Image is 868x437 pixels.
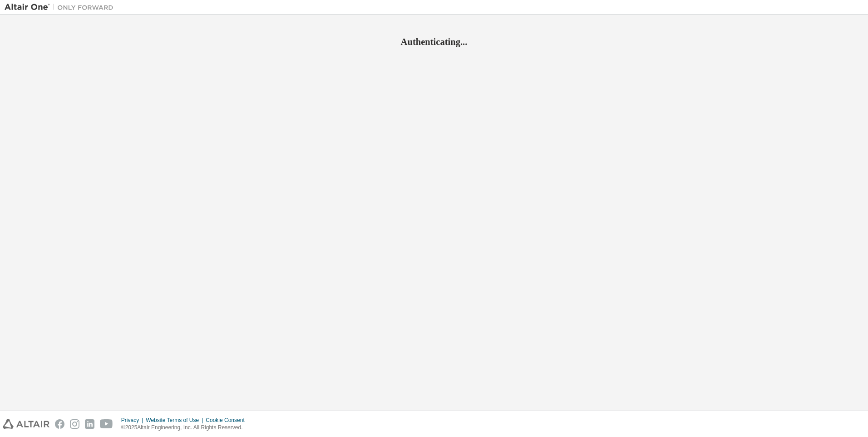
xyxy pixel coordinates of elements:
[206,417,250,424] div: Cookie Consent
[5,36,863,48] h2: Authenticating...
[55,419,64,429] img: facebook.svg
[5,3,118,12] img: Altair One
[146,417,206,424] div: Website Terms of Use
[100,419,113,429] img: youtube.svg
[85,419,94,429] img: linkedin.svg
[121,417,146,424] div: Privacy
[3,419,49,429] img: altair_logo.svg
[121,424,250,432] p: © 2025 Altair Engineering, Inc. All Rights Reserved.
[70,419,79,429] img: instagram.svg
